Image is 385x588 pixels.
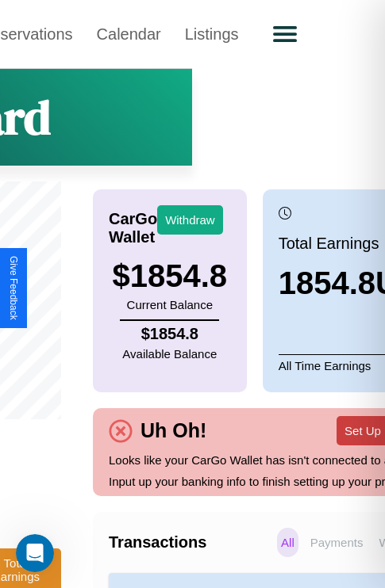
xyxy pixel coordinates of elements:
[133,419,214,442] h4: Uh Oh!
[85,17,173,51] a: Calendar
[122,325,217,343] h4: $ 1854.8
[8,256,19,320] div: Give Feedback
[277,528,298,557] p: All
[16,534,54,572] iframe: Intercom live chat
[109,210,157,246] h4: CarGo Wallet
[306,528,368,557] p: Payments
[263,12,307,56] button: Open menu
[157,205,223,235] button: Withdraw
[113,294,228,315] p: Current Balance
[173,17,251,51] a: Listings
[113,258,228,294] h3: $ 1854.8
[122,343,217,365] p: Available Balance
[109,533,273,552] h4: Transactions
